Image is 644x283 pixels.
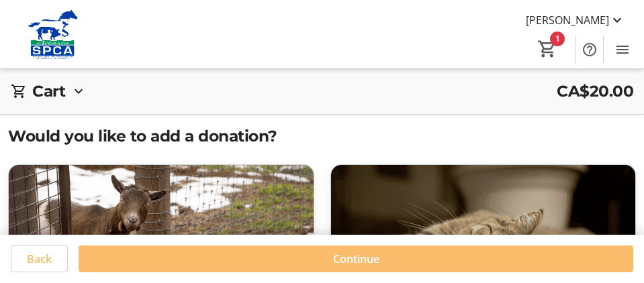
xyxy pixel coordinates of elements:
[8,125,636,148] h2: Would you like to add a donation?
[526,12,609,28] span: [PERSON_NAME]
[11,245,68,272] button: Back
[576,36,603,63] button: Help
[27,251,52,267] span: Back
[609,36,636,63] button: Menu
[8,9,97,60] img: Alberta SPCA's Logo
[535,37,559,61] button: Cart
[557,80,633,103] span: CA$20.00
[515,9,636,31] button: [PERSON_NAME]
[333,251,379,267] span: Continue
[32,80,65,103] h2: Cart
[79,245,633,272] button: Continue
